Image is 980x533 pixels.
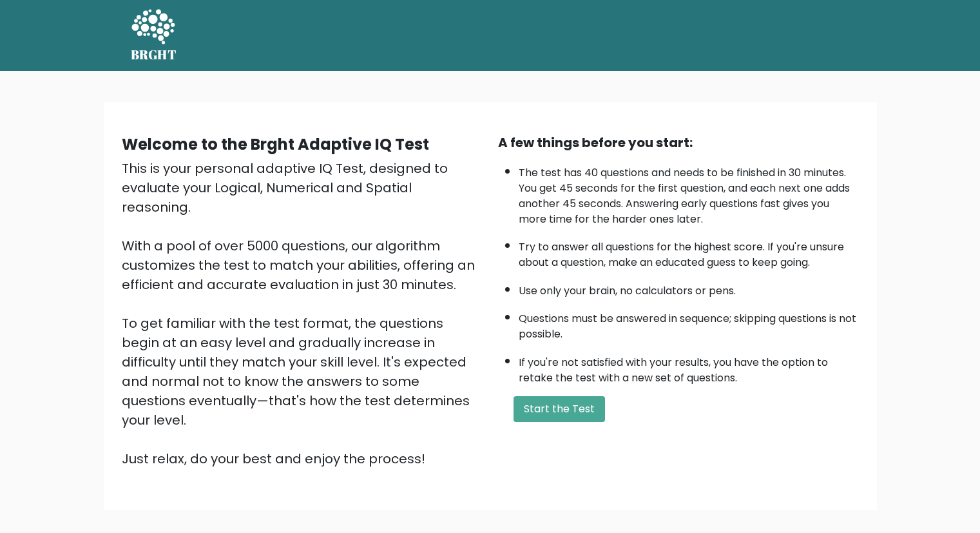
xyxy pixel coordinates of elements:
[519,305,859,342] li: Questions must be answered in sequence; skipping questions is not possible.
[519,277,859,299] li: Use only your brain, no calculators or pens.
[122,159,483,468] div: This is your personal adaptive IQ Test, designed to evaluate your Logical, Numerical and Spatial ...
[519,159,859,227] li: The test has 40 questions and needs to be finished in 30 minutes. You get 45 seconds for the firs...
[122,134,429,155] b: Welcome to the Brght Adaptive IQ Test
[131,47,177,63] h5: BRGHT
[519,348,859,386] li: If you're not satisfied with your results, you have the option to retake the test with a new set ...
[519,233,859,270] li: Try to answer all questions for the highest score. If you're unsure about a question, make an edu...
[514,396,605,422] button: Start the Test
[131,5,177,66] a: BRGHT
[498,133,859,152] div: A few things before you start:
